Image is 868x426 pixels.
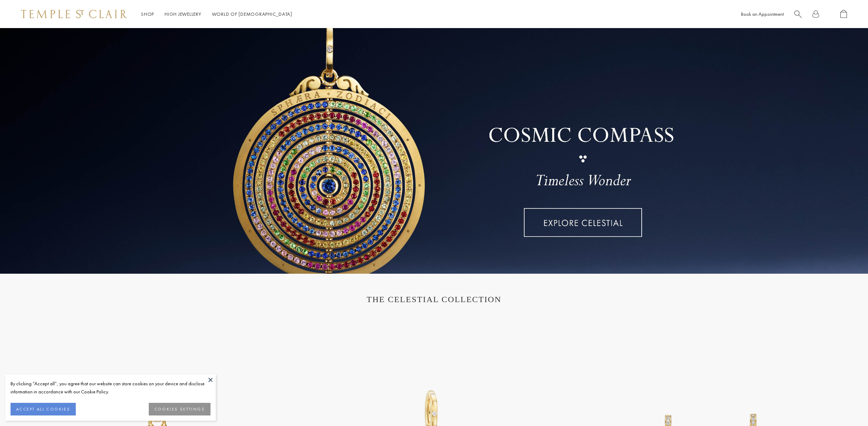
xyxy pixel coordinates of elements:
div: By clicking “Accept all”, you agree that our website can store cookies on your device and disclos... [11,380,211,396]
h1: THE CELESTIAL COLLECTION [28,295,840,304]
a: World of [DEMOGRAPHIC_DATA]World of [DEMOGRAPHIC_DATA] [212,11,292,17]
a: ShopShop [141,11,154,17]
button: ACCEPT ALL COOKIES [11,403,76,415]
a: High JewelleryHigh Jewellery [165,11,201,17]
a: Open Shopping Bag [840,10,847,19]
a: Book an Appointment [741,11,784,17]
img: Temple St. Clair [21,10,127,18]
a: Search [794,10,802,19]
nav: Main navigation [141,10,292,19]
button: COOKIES SETTINGS [149,403,211,415]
